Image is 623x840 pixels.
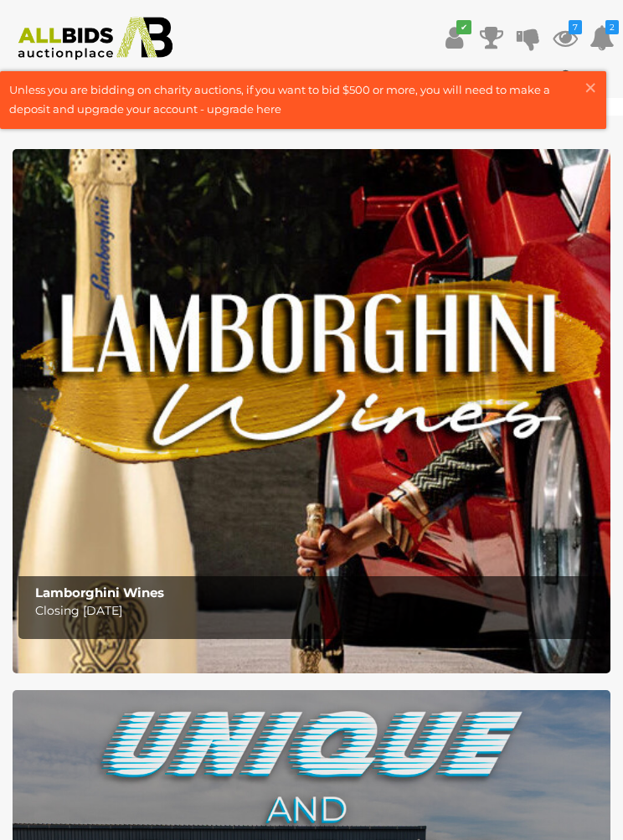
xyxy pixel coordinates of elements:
[605,20,619,34] i: 2
[442,23,467,53] a: ✔
[13,149,610,673] a: Lamborghini Wines Lamborghini Wines Closing [DATE]
[583,71,598,104] span: ×
[13,149,610,673] img: Lamborghini Wines
[456,20,471,34] i: ✔
[9,17,181,60] img: Allbids.com.au
[590,23,615,53] a: 2
[553,23,578,53] a: 7
[569,20,582,34] i: 7
[35,600,595,621] p: Closing [DATE]
[35,585,164,600] b: Lamborghini Wines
